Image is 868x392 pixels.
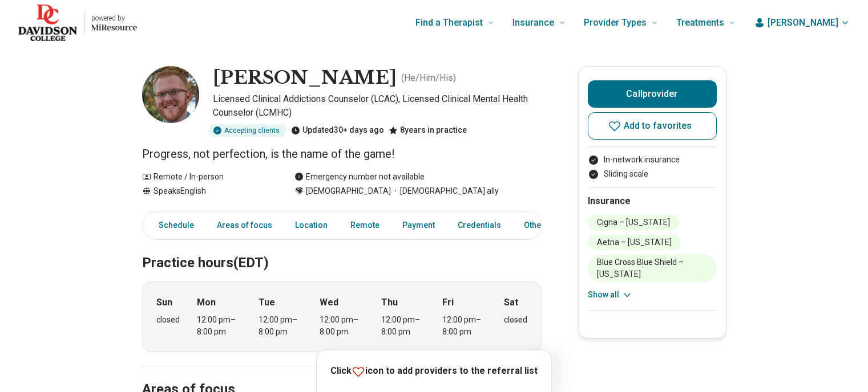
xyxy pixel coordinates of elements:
p: powered by [91,14,137,23]
div: 12:00 pm – 8:00 pm [381,314,425,338]
ul: Payment options [588,154,717,180]
div: 12:00 pm – 8:00 pm [320,314,364,338]
div: Updated 30+ days ago [291,124,384,137]
p: Click icon to add providers to the referral list [330,364,538,378]
strong: Wed [320,296,338,309]
strong: Tue [259,296,275,309]
a: Payment [395,214,442,237]
div: closed [156,314,180,326]
strong: Sat [504,296,518,309]
div: Remote / In-person [142,171,272,183]
a: Home page [18,5,137,41]
p: Progress, not perfection, is the name of the game! [142,146,542,162]
span: Treatments [676,15,724,31]
span: Insurance [512,15,554,31]
a: Schedule [145,214,201,237]
button: Callprovider [588,80,717,108]
span: Add to favorites [624,121,692,130]
p: Licensed Clinical Addictions Counselor (LCAC), Licensed Clinical Mental Health Counselor (LCMHC) [213,92,542,120]
li: Sliding scale [588,168,717,180]
div: 12:00 pm – 8:00 pm [442,314,486,338]
div: closed [504,314,527,326]
span: [PERSON_NAME] [768,16,838,30]
a: Credentials [451,214,508,237]
li: Cigna – [US_STATE] [588,215,679,230]
strong: Mon [197,296,216,309]
h1: [PERSON_NAME] [213,66,397,90]
div: When does the program meet? [142,281,542,352]
h2: Practice hours (EDT) [142,226,542,273]
h2: Insurance [588,194,717,208]
div: Emergency number not available [294,171,425,183]
div: Accepting clients [208,124,286,137]
img: Brandon Ostwalt, Licensed Clinical Addictions Counselor (LCAC) [142,66,199,123]
strong: Thu [381,296,398,309]
button: [PERSON_NAME] [754,16,850,30]
span: [DEMOGRAPHIC_DATA] ally [391,185,499,197]
button: Add to favorites [588,112,717,140]
strong: Fri [442,296,454,309]
a: Other [517,214,558,237]
div: 12:00 pm – 8:00 pm [197,314,241,338]
span: [DEMOGRAPHIC_DATA] [306,185,391,197]
p: ( He/Him/His ) [401,71,456,85]
strong: Sun [156,296,172,309]
li: Blue Cross Blue Shield – [US_STATE] [588,255,717,282]
a: Remote [344,214,386,237]
span: Find a Therapist [415,15,483,31]
div: Speaks English [142,185,272,197]
a: Location [288,214,334,237]
li: In-network insurance [588,154,717,166]
div: 8 years in practice [389,124,467,137]
li: Aetna – [US_STATE] [588,235,681,250]
a: Areas of focus [210,214,279,237]
button: Show all [588,289,633,301]
div: 12:00 pm – 8:00 pm [259,314,302,338]
span: Provider Types [584,15,647,31]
